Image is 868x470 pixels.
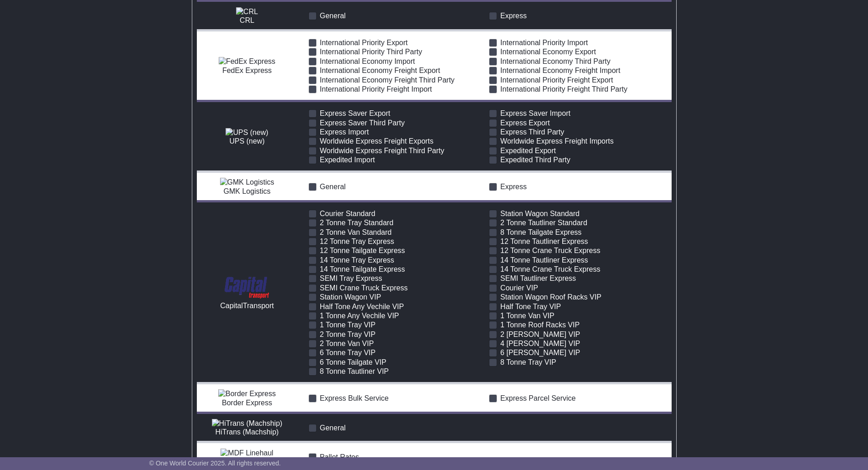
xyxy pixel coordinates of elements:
[201,428,293,436] div: HiTrans (Machship)
[500,349,580,356] span: 6 [PERSON_NAME] VIP
[201,16,293,25] div: CRL
[500,85,627,93] span: International Priority Freight Third Party
[320,274,382,282] span: SEMI Tray Express
[500,340,580,347] span: 4 [PERSON_NAME] VIP
[500,312,555,320] span: 1 Tonne Van VIP
[149,460,281,467] span: © One World Courier 2025. All rights reserved.
[320,453,359,461] span: Pallet Rates
[320,265,405,273] span: 14 Tonne Tailgate Express
[500,137,614,145] span: Worldwide Express Freight Imports
[500,156,570,164] span: Expedited Third Party
[500,119,550,127] span: Express Export
[320,293,381,301] span: Station Wagon VIP
[212,419,282,428] img: HiTrans (Machship)
[201,137,293,145] div: UPS (new)
[500,321,580,329] span: 1 Tonne Roof Racks VIP
[320,76,455,84] span: International Economy Freight Third Party
[236,7,258,16] img: CRL
[500,228,581,236] span: 8 Tonne Tailgate Express
[226,128,268,137] img: UPS (new)
[500,219,587,227] span: 2 Tonne Tautliner Standard
[500,48,596,56] span: International Economy Export
[320,349,375,356] span: 6 Tonne Tray VIP
[201,398,293,407] div: Border Express
[201,301,293,310] div: CapitalTransport
[500,128,564,136] span: Express Third Party
[500,12,527,20] span: Express
[320,312,399,320] span: 1 Tonne Any Vechile VIP
[500,331,580,338] span: 2 [PERSON_NAME] VIP
[218,389,276,398] img: Border Express
[219,57,275,66] img: FedEx Express
[320,394,389,402] span: Express Bulk Service
[320,39,408,46] span: International Priority Export
[201,187,293,196] div: GMK Logistics
[500,147,556,155] span: Expedited Export
[220,178,274,186] img: GMK Logistics
[500,256,588,264] span: 14 Tonne Tautliner Express
[500,109,570,117] span: Express Saver Import
[320,137,434,145] span: Worldwide Express Freight Exports
[500,247,600,254] span: 12 Tonne Crane Truck Express
[320,128,369,136] span: Express Import
[320,367,389,375] span: 8 Tonne Tautliner VIP
[320,147,444,155] span: Worldwide Express Freight Third Party
[500,238,588,245] span: 12 Tonne Tautliner Express
[320,228,392,236] span: 2 Tonne Van Standard
[320,183,346,191] span: General
[500,358,556,366] span: 8 Tonne Tray VIP
[500,265,600,273] span: 14 Tonne Crane Truck Express
[320,238,394,245] span: 12 Tonne Tray Express
[320,67,440,74] span: International Economy Freight Export
[320,358,386,366] span: 6 Tonne Tailgate VIP
[221,274,274,301] img: CapitalTransport
[320,424,346,432] span: General
[500,394,575,402] span: Express Parcel Service
[320,57,415,65] span: International Economy Import
[500,57,611,65] span: International Economy Third Party
[500,183,527,191] span: Express
[201,66,293,75] div: FedEx Express
[320,109,390,117] span: Express Saver Export
[320,284,408,292] span: SEMI Crane Truck Express
[320,321,375,329] span: 1 Tonne Tray VIP
[320,85,432,93] span: International Priority Freight Import
[500,303,561,310] span: Half Tone Tray VIP
[320,210,375,217] span: Courier Standard
[320,256,394,264] span: 14 Tonne Tray Express
[320,219,394,227] span: 2 Tonne Tray Standard
[500,293,601,301] span: Station Wagon Roof Racks VIP
[500,67,620,74] span: International Economy Freight Import
[320,12,346,20] span: General
[500,284,538,292] span: Courier VIP
[320,156,375,164] span: Expedited Import
[221,449,273,457] img: MDF Linehaul
[320,340,374,347] span: 2 Tonne Van VIP
[500,39,588,46] span: International Priority Import
[320,303,404,310] span: Half Tone Any Vechile VIP
[500,76,613,84] span: International Priority Freight Export
[500,274,576,282] span: SEMI Tautliner Express
[320,331,375,338] span: 2 Tonne Tray VIP
[500,210,580,217] span: Station Wagon Standard
[320,247,405,254] span: 12 Tonne Tailgate Express
[320,48,422,56] span: International Priority Third Party
[320,119,405,127] span: Express Saver Third Party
